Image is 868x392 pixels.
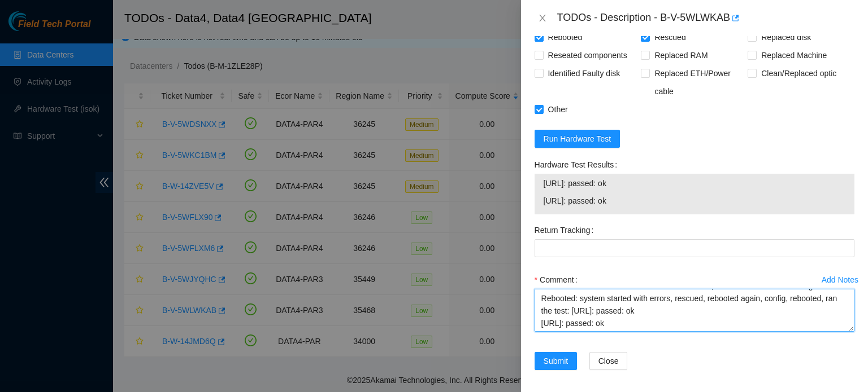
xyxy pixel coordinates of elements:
[650,28,690,46] span: Rescued
[757,28,815,46] span: Replaced disk
[544,100,572,118] span: Other
[544,28,587,46] span: Rebooted
[535,130,620,148] button: Run Hardware Test
[544,355,568,367] span: Submit
[544,46,632,64] span: Reseated components
[650,46,712,64] span: Replaced RAM
[535,156,622,174] label: Hardware Test Results
[544,195,845,207] span: [URL]: passed: ok
[535,13,550,24] button: Close
[598,355,619,367] span: Close
[822,276,858,284] div: Add Notes
[557,9,854,27] div: TODOs - Description - B-V-5WLWKAB
[589,352,628,370] button: Close
[535,352,578,370] button: Submit
[544,177,845,190] span: [URL]: passed: ok
[535,289,854,332] textarea: Comment
[538,14,547,23] span: close
[535,271,582,289] label: Comment
[535,221,598,239] label: Return Tracking
[544,64,625,82] span: Identified Faulty disk
[544,133,611,145] span: Run Hardware Test
[757,46,831,64] span: Replaced Machine
[650,64,748,100] span: Replaced ETH/Power cable
[821,271,859,289] button: Add Notes
[757,64,841,82] span: Clean/Replaced optic
[535,239,854,257] input: Return Tracking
